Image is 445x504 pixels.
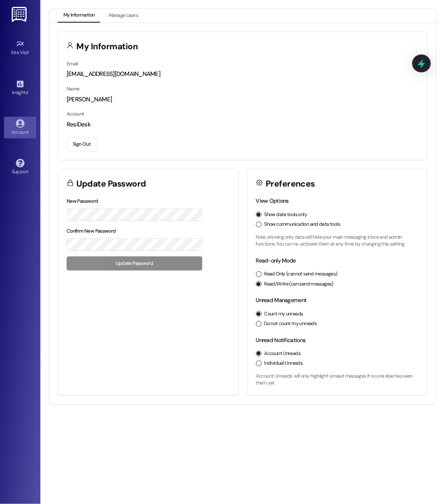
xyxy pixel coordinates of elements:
label: Account Unreads [264,350,301,357]
label: Do not count my unreads [264,320,317,328]
p: 'Account Unreads' will only highlight unread messages if no one else has seen them yet. [256,373,419,387]
img: ResiDesk Logo [12,7,28,22]
label: Read Only (cannot send messages) [264,271,338,278]
a: Account [4,117,36,139]
label: Read/Write (can send messages) [264,281,334,288]
label: Count my unreads [264,311,303,318]
h3: Preferences [266,180,315,188]
label: Show data tools only [264,211,307,218]
div: ResiDesk [67,120,419,129]
label: View Options [256,197,289,204]
a: Support [4,156,36,178]
span: • [29,48,30,54]
label: Confirm New Password [67,228,116,234]
label: Read-only Mode [256,257,296,264]
label: Unread Notifications [256,336,306,344]
button: Sign Out [67,137,97,151]
p: Note: showing only data will hide your main messaging inbox and admin functions. You can re-activ... [256,234,419,248]
span: • [28,88,29,94]
label: Show communication and data tools [264,221,340,228]
a: Insights • [4,77,36,99]
label: Individual Unreads [264,360,303,367]
button: Manage Users [103,9,144,23]
div: [EMAIL_ADDRESS][DOMAIN_NAME] [67,70,419,78]
h3: My Information [77,42,138,51]
a: Site Visit • [4,37,36,59]
label: Email [67,61,78,67]
div: [PERSON_NAME] [67,95,419,104]
label: Account [67,111,84,117]
label: New Password [67,198,98,204]
label: Unread Management [256,296,307,304]
button: My Information [58,9,100,23]
label: Name [67,86,80,92]
h3: Update Password [77,180,146,188]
